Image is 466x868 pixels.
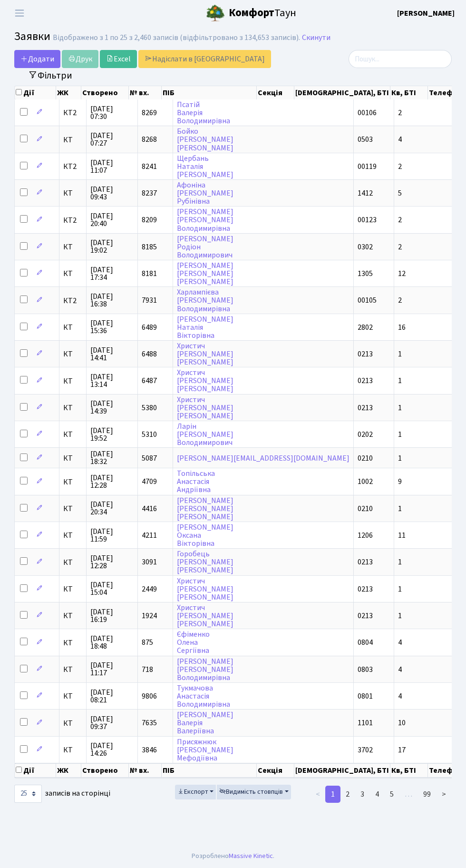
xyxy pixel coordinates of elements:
span: Таун [229,5,296,21]
span: 1 [398,403,402,413]
span: 0202 [358,429,373,440]
div: Розроблено . [192,851,274,861]
span: КТ [63,270,82,277]
a: ЩербаньНаталія[PERSON_NAME] [177,153,233,180]
a: 99 [417,786,437,803]
span: [DATE] 11:17 [90,661,134,677]
span: 0213 [358,557,373,568]
span: КТ [63,377,82,385]
span: КТ [63,692,82,700]
span: 1412 [358,188,373,198]
span: [DATE] 08:21 [90,689,134,704]
span: 11 [398,530,406,541]
span: КТ [63,243,82,251]
a: ПсатійВалеріяВолодимирівна [177,99,230,126]
span: 5380 [142,403,157,413]
span: 6487 [142,376,157,386]
span: КТ [63,189,82,197]
button: Видимість стовпців [217,785,291,799]
span: [DATE] 14:26 [90,742,134,757]
th: Створено [81,763,129,778]
a: 1 [325,786,340,803]
th: [DEMOGRAPHIC_DATA], БТІ [294,763,390,778]
span: КТ2 [63,109,82,117]
a: Бойко[PERSON_NAME][PERSON_NAME] [177,127,233,153]
span: КТ [63,350,82,358]
span: [DATE] 16:19 [90,608,134,623]
a: [PERSON_NAME]ОксанаВікторівна [177,522,233,549]
span: [DATE] 12:28 [90,474,134,489]
th: № вх. [129,86,162,99]
a: Massive Kinetic [229,851,273,861]
span: 5 [398,188,402,198]
span: КТ [63,585,82,593]
span: Додати [20,54,54,64]
span: [DATE] 18:32 [90,450,134,465]
span: Видимість стовпців [219,787,283,797]
span: 6489 [142,322,157,333]
a: [PERSON_NAME][PERSON_NAME][PERSON_NAME] [177,495,233,522]
span: 718 [142,664,153,675]
span: 0302 [358,242,373,252]
span: 0213 [358,376,373,386]
span: 12 [398,268,406,279]
span: КТ [63,136,82,144]
span: 0213 [358,403,373,413]
a: 3 [355,786,370,803]
span: 9 [398,477,402,487]
span: 00123 [358,215,377,226]
span: КТ [63,559,82,566]
span: [DATE] 15:36 [90,319,134,335]
b: [PERSON_NAME] [397,8,455,19]
a: [PERSON_NAME]НаталіяВікторівна [177,314,233,341]
span: 2 [398,108,402,118]
span: 1 [398,376,402,386]
span: 9806 [142,691,157,701]
span: 00119 [358,161,377,172]
span: КТ [63,324,82,331]
th: ПІБ [162,763,257,778]
th: Дії [15,86,56,99]
a: [PERSON_NAME][PERSON_NAME][PERSON_NAME] [177,260,233,287]
span: 0503 [358,135,373,145]
span: [DATE] 19:02 [90,239,134,254]
span: [DATE] 20:40 [90,212,134,227]
span: 16 [398,322,406,333]
a: Афоніна[PERSON_NAME]Рубінівна [177,180,233,207]
a: Скинути [302,33,330,42]
span: 8268 [142,135,157,145]
th: ЖК [56,763,81,778]
span: 00105 [358,296,377,306]
span: 1 [398,503,402,514]
a: Додати [14,50,60,68]
a: Христич[PERSON_NAME][PERSON_NAME] [177,341,233,367]
span: Експорт [177,787,208,797]
div: Відображено з 1 по 25 з 2,460 записів (відфільтровано з 134,653 записів). [53,33,300,42]
span: 3702 [358,745,373,755]
span: [DATE] 18:48 [90,635,134,650]
a: 4 [369,786,385,803]
span: КТ2 [63,217,82,224]
span: 1 [398,453,402,464]
span: [DATE] 11:07 [90,159,134,174]
span: 3846 [142,745,157,755]
span: 0213 [358,584,373,594]
span: 8269 [142,108,157,118]
a: Ларін[PERSON_NAME]Володимирович [177,421,233,448]
a: Христич[PERSON_NAME][PERSON_NAME] [177,576,233,602]
span: 1 [398,557,402,568]
span: 2 [398,296,402,306]
span: 7635 [142,718,157,729]
span: [DATE] 14:39 [90,400,134,415]
input: Пошук... [349,50,452,68]
a: [PERSON_NAME][PERSON_NAME]Володимирівна [177,656,233,683]
span: КТ [63,431,82,438]
span: [DATE] 07:27 [90,132,134,147]
span: 4416 [142,503,157,514]
span: 2802 [358,322,373,333]
a: [PERSON_NAME] [397,8,455,19]
span: 4 [398,691,402,701]
span: 00106 [358,108,377,118]
th: Створено [81,86,129,99]
span: КТ [63,404,82,412]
